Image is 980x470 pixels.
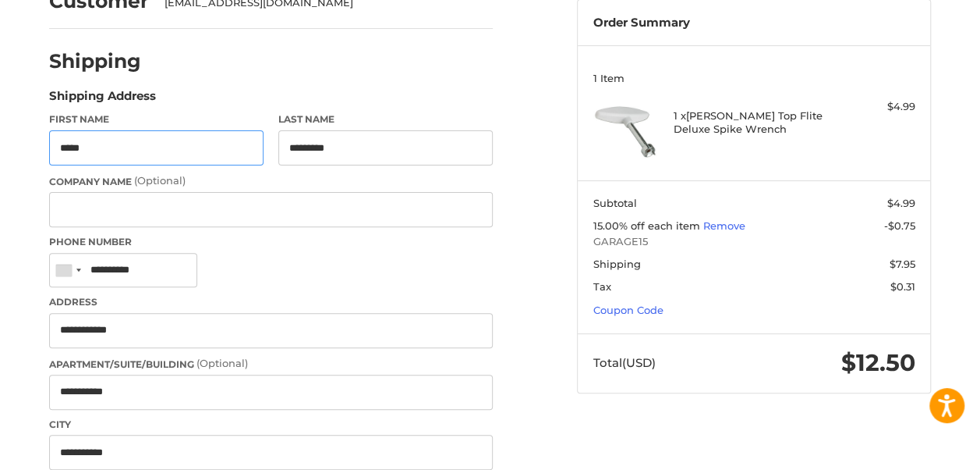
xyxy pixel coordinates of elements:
a: Remove [703,219,745,232]
span: Shipping [593,258,641,270]
a: Coupon Code [593,304,663,316]
span: Subtotal [593,197,637,209]
legend: Shipping Address [49,87,156,112]
small: (Optional) [196,357,248,369]
h4: 1 x [PERSON_NAME] Top Flite Deluxe Spike Wrench [674,109,831,135]
small: (Optional) [134,174,186,187]
span: $12.50 [841,348,915,377]
label: Address [49,295,493,309]
span: $4.99 [887,197,915,209]
span: GARAGE15 [593,234,915,250]
span: $7.95 [890,258,915,270]
span: Total (USD) [593,355,656,370]
label: Phone Number [49,235,493,249]
h2: Shipping [49,49,141,73]
span: Tax [593,280,611,293]
label: Company Name [49,173,493,189]
label: Apartment/Suite/Building [49,356,493,372]
div: $4.99 [834,99,915,115]
h3: Order Summary [593,16,915,30]
label: Last Name [278,112,493,126]
span: $0.31 [890,280,915,293]
label: First Name [49,112,264,126]
span: 15.00% off each item [593,219,703,232]
label: City [49,418,493,432]
h3: 1 Item [593,72,915,84]
span: -$0.75 [884,219,915,232]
